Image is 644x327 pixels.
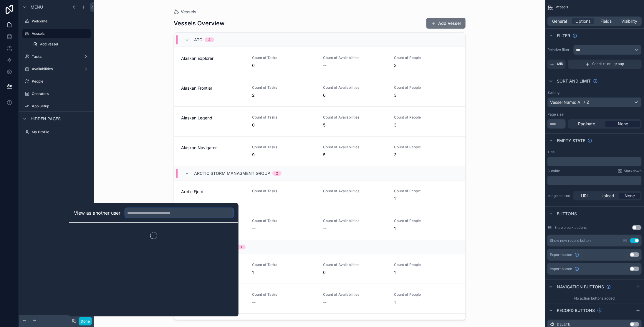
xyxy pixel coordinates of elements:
span: Visibility [622,18,638,24]
span: Paginate [578,121,595,127]
label: Subtitle [547,169,560,173]
label: Operators [32,91,90,96]
a: Markdown [618,169,642,173]
div: 4 [208,37,211,42]
div: scrollable content [547,176,642,185]
label: Tasks [32,54,81,59]
span: Condition group [592,62,624,67]
span: Buttons [557,211,577,217]
label: Sorting [547,90,559,95]
label: My Profile [32,130,90,134]
h2: View as another user [74,209,120,216]
span: Options [575,18,590,24]
label: Welcome [32,19,90,24]
div: Vessel Name: A -> Z [548,98,641,107]
label: Vessels [32,31,87,36]
span: ATC [194,37,202,43]
label: Enable bulk actions [554,225,587,230]
div: scrollable content [547,157,642,166]
span: Add Vessel [40,42,58,47]
span: Upload [601,193,615,199]
span: Arctic Storm Managment group [194,170,270,176]
label: Title [547,150,555,155]
span: Import button [550,267,572,271]
button: Done [79,317,92,326]
a: App Setup [22,101,91,111]
a: Vessels [22,29,91,38]
label: Image source [547,193,571,198]
span: Record buttons [557,308,595,313]
label: Availabilities [32,67,81,71]
span: Markdown [624,169,642,173]
span: Menu [31,4,43,10]
label: People [32,79,90,84]
span: Empty state [557,138,585,144]
div: No action buttons added [545,294,644,303]
div: 2 [276,171,278,176]
span: Fields [601,18,612,24]
div: 3 [240,245,242,249]
span: None [618,121,628,127]
div: Show new record button [550,238,591,243]
span: URL [581,193,589,199]
span: General [552,18,567,24]
label: App Setup [32,104,90,109]
a: Tasks [22,52,91,61]
label: Page size [547,112,564,117]
a: Welcome [22,17,91,26]
a: My Profile [22,127,91,137]
label: Relative filter [547,47,571,52]
span: Hidden pages [31,116,61,122]
a: Add Vessel [29,40,91,49]
span: Filter [557,33,570,39]
span: Navigation buttons [557,284,604,290]
a: Availabilities [22,64,91,74]
button: Vessel Name: A -> Z [547,97,642,107]
span: Export button [550,252,572,257]
span: Sort And Limit [557,78,591,84]
span: Vessels [556,5,568,9]
span: None [625,193,635,199]
a: People [22,77,91,86]
span: AND [557,62,563,67]
a: Operators [22,89,91,98]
